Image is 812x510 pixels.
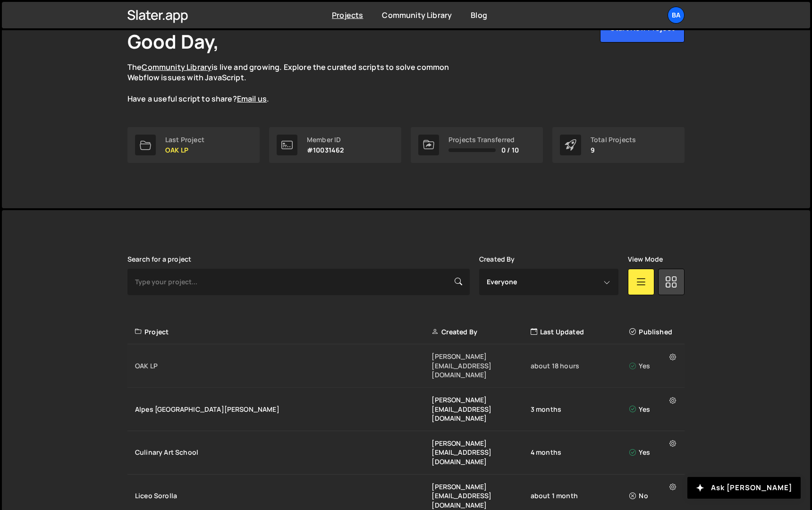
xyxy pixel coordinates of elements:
a: Blog [471,10,487,20]
p: 9 [591,146,636,154]
a: Ba [668,7,685,24]
div: 4 months [531,448,629,457]
div: about 1 month [531,491,629,501]
div: Yes [629,361,679,371]
label: Created By [479,255,515,263]
div: Yes [629,405,679,414]
a: Community Library [142,62,211,72]
a: Email us [237,93,267,104]
div: Culinary Art School [135,448,431,457]
p: #10031462 [307,146,344,154]
div: [PERSON_NAME][EMAIL_ADDRESS][DOMAIN_NAME] [431,352,530,380]
label: View Mode [628,255,663,263]
a: Last Project OAK LP [127,127,260,163]
div: Total Projects [591,136,636,144]
a: OAK LP [PERSON_NAME][EMAIL_ADDRESS][DOMAIN_NAME] about 18 hours Yes [127,344,685,388]
a: Projects [332,10,363,20]
div: Published [629,327,679,337]
div: OAK LP [135,361,431,371]
input: Type your project... [127,269,470,295]
div: Project [135,327,431,337]
p: The is live and growing. Explore the curated scripts to solve common Webflow issues with JavaScri... [127,62,467,104]
a: Alpes [GEOGRAPHIC_DATA][PERSON_NAME] [PERSON_NAME][EMAIL_ADDRESS][DOMAIN_NAME] 3 months Yes [127,388,685,431]
div: Created By [431,327,530,337]
label: Search for a project [127,255,191,263]
div: No [629,491,679,501]
span: 0 / 10 [501,146,519,154]
div: [PERSON_NAME][EMAIL_ADDRESS][DOMAIN_NAME] [431,439,530,467]
a: Culinary Art School [PERSON_NAME][EMAIL_ADDRESS][DOMAIN_NAME] 4 months Yes [127,431,685,475]
div: Last Project [165,136,204,144]
button: Ask [PERSON_NAME] [687,477,801,499]
div: [PERSON_NAME][EMAIL_ADDRESS][DOMAIN_NAME] [431,395,530,423]
a: Community Library [382,10,452,20]
div: about 18 hours [531,361,629,371]
h1: Good Day, [127,28,219,54]
div: 3 months [531,405,629,414]
div: Yes [629,448,679,457]
div: Liceo Sorolla [135,491,431,501]
div: Last Updated [531,327,629,337]
div: Projects Transferred [448,136,519,144]
div: Alpes [GEOGRAPHIC_DATA][PERSON_NAME] [135,405,431,414]
p: OAK LP [165,146,204,154]
div: [PERSON_NAME][EMAIL_ADDRESS][DOMAIN_NAME] [431,482,530,510]
div: Member ID [307,136,344,144]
